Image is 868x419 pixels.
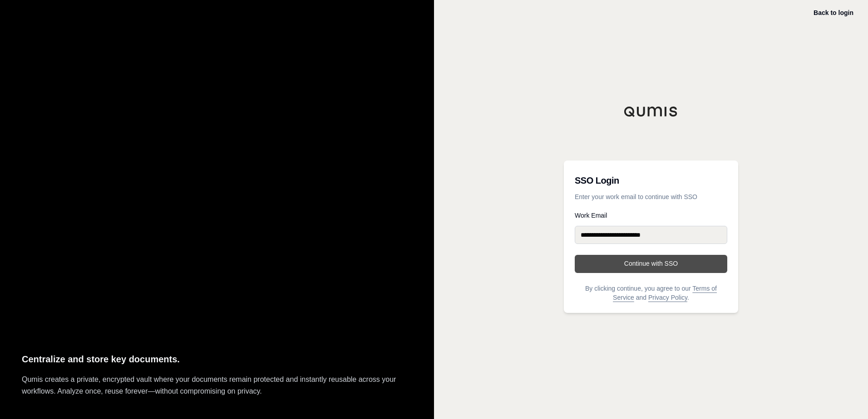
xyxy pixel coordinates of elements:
p: Qumis creates a private, encrypted vault where your documents remain protected and instantly reus... [22,374,412,397]
a: Privacy Policy [648,294,687,301]
a: Back to login [814,9,853,16]
p: Enter your work email to continue with SSO [575,192,727,201]
p: Centralize and store key documents. [22,352,412,367]
img: Qumis [624,106,678,117]
button: Continue with SSO [575,255,727,273]
label: Work Email [575,212,727,219]
p: By clicking continue, you agree to our and . [575,284,727,302]
h3: SSO Login [575,171,727,190]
